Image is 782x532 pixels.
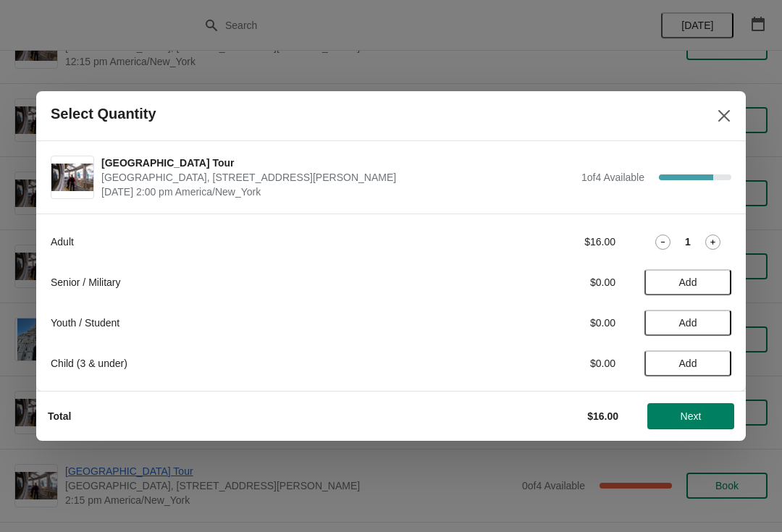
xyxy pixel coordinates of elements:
[51,275,453,290] div: Senior / Military
[644,269,731,295] button: Add
[101,185,574,199] span: [DATE] 2:00 pm America/New_York
[51,356,453,371] div: Child (3 & under)
[581,172,644,183] span: 1 of 4 Available
[482,275,615,290] div: $0.00
[679,358,697,369] span: Add
[644,350,731,376] button: Add
[711,103,737,129] button: Close
[482,235,615,249] div: $16.00
[51,106,156,122] h2: Select Quantity
[644,310,731,336] button: Add
[482,316,615,330] div: $0.00
[685,235,691,249] strong: 1
[482,356,615,371] div: $0.00
[587,410,618,422] strong: $16.00
[679,317,697,329] span: Add
[101,170,574,185] span: [GEOGRAPHIC_DATA], [STREET_ADDRESS][PERSON_NAME]
[48,410,71,422] strong: Total
[51,164,93,192] img: City Hall Tower Tour | City Hall Visitor Center, 1400 John F Kennedy Boulevard Suite 121, Philade...
[679,276,697,288] span: Add
[51,235,453,249] div: Adult
[681,410,702,422] span: Next
[51,316,453,330] div: Youth / Student
[101,156,574,170] span: [GEOGRAPHIC_DATA] Tour
[647,403,734,429] button: Next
